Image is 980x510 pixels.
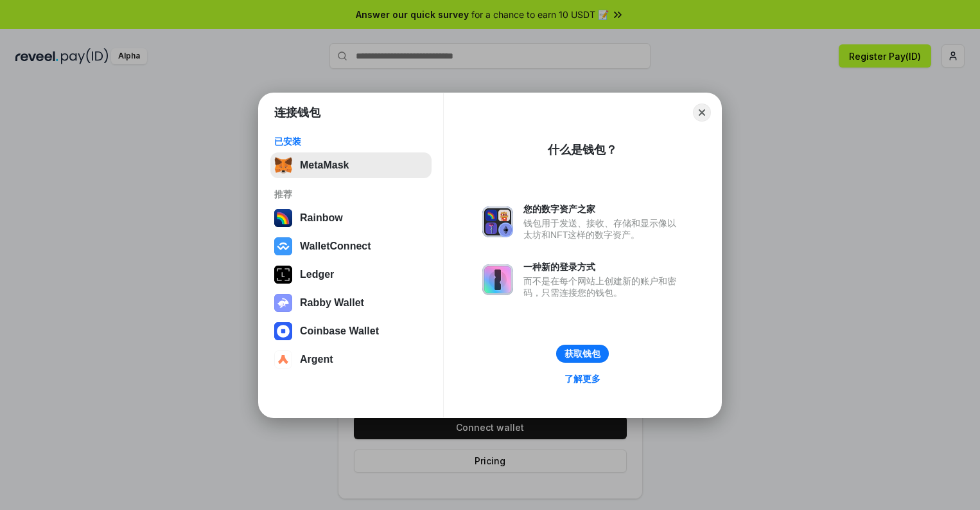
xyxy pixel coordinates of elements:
div: Rainbow [300,212,343,224]
button: MetaMask [270,152,432,178]
img: svg+xml,%3Csvg%20width%3D%2228%22%20height%3D%2228%22%20viewBox%3D%220%200%2028%2028%22%20fill%3D... [274,322,292,340]
div: 推荐 [274,188,428,200]
div: Ledger [300,269,334,280]
img: svg+xml,%3Csvg%20xmlns%3D%22http%3A%2F%2Fwww.w3.org%2F2000%2Fsvg%22%20fill%3D%22none%22%20viewBox... [482,206,513,237]
button: WalletConnect [270,233,432,259]
button: Rainbow [270,205,432,231]
button: Ledger [270,262,432,287]
div: MetaMask [300,159,349,171]
img: svg+xml,%3Csvg%20xmlns%3D%22http%3A%2F%2Fwww.w3.org%2F2000%2Fsvg%22%20fill%3D%22none%22%20viewBox... [482,264,513,295]
a: 了解更多 [557,370,608,387]
img: svg+xml,%3Csvg%20width%3D%22120%22%20height%3D%22120%22%20viewBox%3D%220%200%20120%20120%22%20fil... [274,209,292,227]
img: svg+xml,%3Csvg%20width%3D%2228%22%20height%3D%2228%22%20viewBox%3D%220%200%2028%2028%22%20fill%3D... [274,237,292,255]
div: 了解更多 [564,373,600,385]
div: 获取钱包 [564,348,600,360]
div: Argent [300,354,333,365]
img: svg+xml,%3Csvg%20xmlns%3D%22http%3A%2F%2Fwww.w3.org%2F2000%2Fsvg%22%20width%3D%2228%22%20height%3... [274,266,292,284]
div: 什么是钱包？ [548,142,617,158]
div: 而不是在每个网站上创建新的账户和密码，只需连接您的钱包。 [523,275,683,298]
div: 您的数字资产之家 [523,203,683,215]
img: svg+xml,%3Csvg%20width%3D%2228%22%20height%3D%2228%22%20viewBox%3D%220%200%2028%2028%22%20fill%3D... [274,351,292,369]
div: WalletConnect [300,241,371,252]
img: svg+xml,%3Csvg%20fill%3D%22none%22%20height%3D%2233%22%20viewBox%3D%220%200%2035%2033%22%20width%... [274,156,292,174]
button: Rabby Wallet [270,290,432,316]
button: Argent [270,347,432,372]
div: 一种新的登录方式 [523,261,683,273]
button: Close [693,104,711,122]
button: Coinbase Wallet [270,318,432,344]
div: 已安装 [274,136,428,147]
h1: 连接钱包 [274,105,320,120]
button: 获取钱包 [556,345,609,363]
div: Rabby Wallet [300,297,364,309]
img: svg+xml,%3Csvg%20xmlns%3D%22http%3A%2F%2Fwww.w3.org%2F2000%2Fsvg%22%20fill%3D%22none%22%20viewBox... [274,294,292,312]
div: Coinbase Wallet [300,325,379,337]
div: 钱包用于发送、接收、存储和显示像以太坊和NFT这样的数字资产。 [523,217,683,241]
